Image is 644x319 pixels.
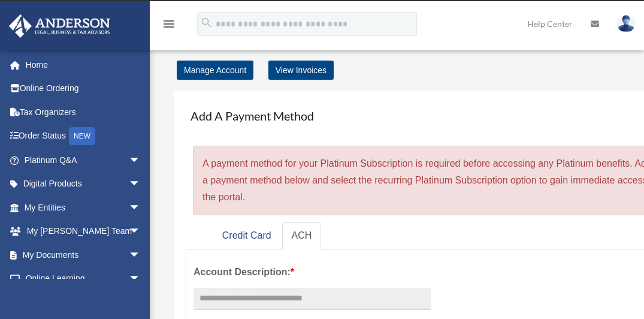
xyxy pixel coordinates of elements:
span: arrow_drop_down [129,148,153,173]
a: Tax Organizers [8,100,159,124]
a: ACH [282,222,322,249]
a: Digital Productsarrow_drop_down [8,172,159,196]
a: Platinum Q&Aarrow_drop_down [8,148,159,172]
i: search [200,16,213,29]
div: NEW [69,127,95,145]
a: Order StatusNEW [8,124,159,149]
a: View Invoices [268,61,334,80]
label: Account Description: [193,264,431,281]
a: menu [162,21,176,31]
a: Manage Account [177,61,253,80]
span: arrow_drop_down [129,243,153,267]
a: Home [8,53,159,77]
span: arrow_drop_down [129,267,153,291]
img: User Pic [617,15,635,32]
a: My [PERSON_NAME] Teamarrow_drop_down [8,219,159,243]
a: My Documentsarrow_drop_down [8,243,159,267]
img: Anderson Advisors Platinum Portal [5,14,114,38]
a: Online Learningarrow_drop_down [8,267,159,291]
i: menu [162,17,176,31]
span: arrow_drop_down [129,195,153,220]
span: arrow_drop_down [129,219,153,244]
span: arrow_drop_down [129,172,153,197]
a: My Entitiesarrow_drop_down [8,195,159,219]
a: Online Ordering [8,77,159,101]
a: Credit Card [213,222,281,249]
